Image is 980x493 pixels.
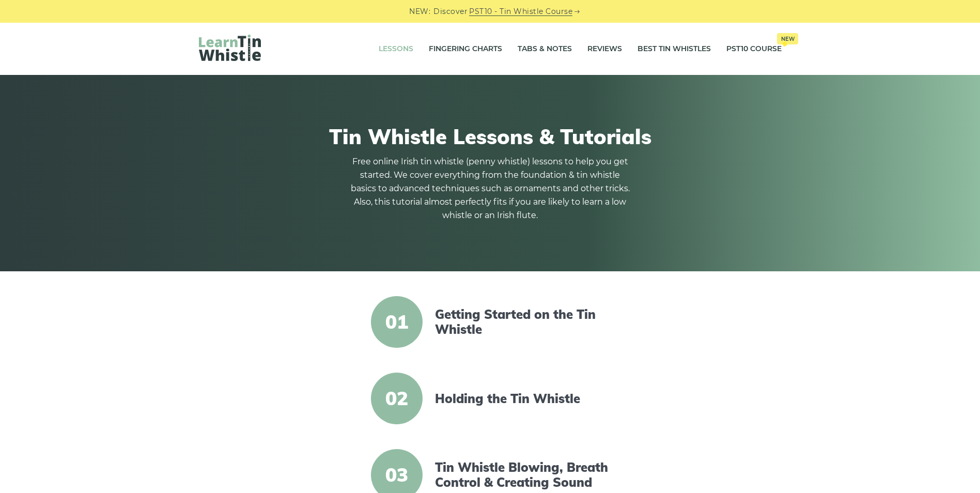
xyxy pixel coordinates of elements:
a: Reviews [587,36,622,62]
a: Tabs & Notes [518,36,572,62]
span: 02 [371,373,423,424]
span: 01 [371,296,423,348]
a: Lessons [379,36,413,62]
a: PST10 CourseNew [726,36,782,62]
p: Free online Irish tin whistle (penny whistle) lessons to help you get started. We cover everythin... [351,155,630,222]
img: LearnTinWhistle.com [199,35,261,61]
a: Tin Whistle Blowing, Breath Control & Creating Sound [435,460,613,490]
span: New [777,33,798,44]
a: Fingering Charts [429,36,502,62]
a: Getting Started on the Tin Whistle [435,307,613,337]
h1: Tin Whistle Lessons & Tutorials [199,124,782,149]
a: Best Tin Whistles [637,36,711,62]
a: Holding the Tin Whistle [435,391,613,406]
